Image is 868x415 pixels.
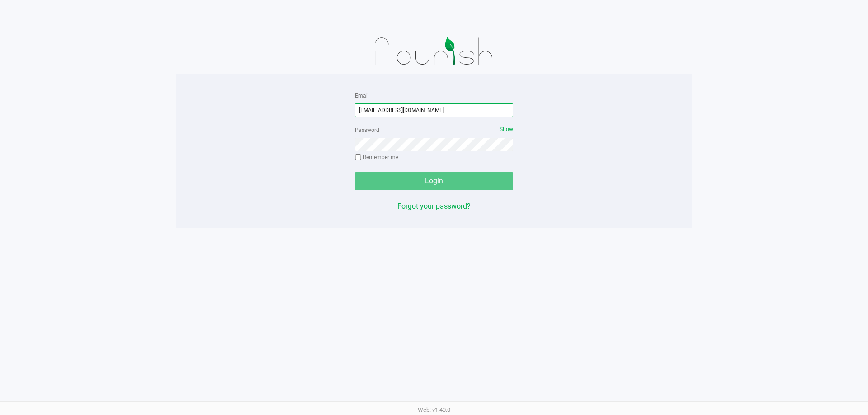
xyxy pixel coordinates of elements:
button: Forgot your password? [397,201,471,212]
span: Web: v1.40.0 [418,406,450,413]
span: Show [500,126,513,132]
label: Remember me [355,153,398,161]
label: Password [355,126,379,134]
label: Email [355,92,369,100]
input: Remember me [355,154,361,161]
